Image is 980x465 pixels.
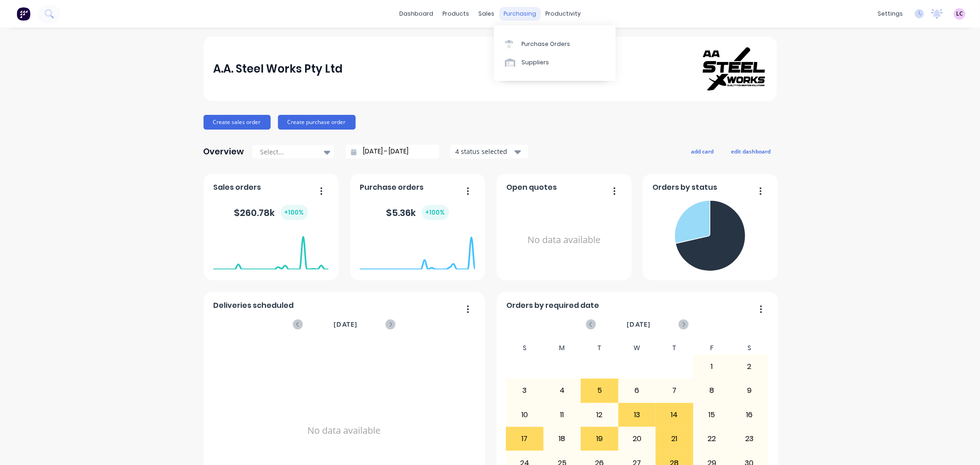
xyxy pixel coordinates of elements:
[656,341,693,355] div: T
[494,53,616,72] a: Suppliers
[656,403,693,426] div: 14
[499,7,541,21] div: purchasing
[619,403,656,426] div: 13
[234,205,308,220] div: $ 260.78k
[521,40,570,48] div: Purchase Orders
[438,7,474,21] div: products
[204,115,271,130] button: Create sales order
[506,403,543,426] div: 10
[506,197,622,284] div: No data available
[506,379,543,402] div: 3
[450,145,528,159] button: 4 status selected
[693,341,731,355] div: F
[521,58,549,67] div: Suppliers
[652,182,717,193] span: Orders by status
[544,379,581,402] div: 4
[281,205,308,220] div: + 100 %
[204,142,244,161] div: Overview
[731,427,768,450] div: 23
[506,341,544,355] div: S
[360,182,424,193] span: Purchase orders
[694,403,731,426] div: 15
[213,182,261,193] span: Sales orders
[656,427,693,450] div: 21
[544,341,581,355] div: M
[422,205,449,220] div: + 100 %
[386,205,449,220] div: $ 5.36k
[334,319,357,329] span: [DATE]
[731,379,768,402] div: 9
[731,355,768,378] div: 2
[694,427,731,450] div: 22
[694,355,731,378] div: 1
[581,379,618,402] div: 5
[506,427,543,450] div: 17
[685,145,720,157] button: add card
[873,7,907,21] div: settings
[731,403,768,426] div: 16
[544,427,581,450] div: 18
[581,427,618,450] div: 19
[702,47,767,91] img: A.A. Steel Works Pty Ltd
[506,182,557,193] span: Open quotes
[619,427,656,450] div: 20
[656,379,693,402] div: 7
[541,7,585,21] div: productivity
[731,341,768,355] div: S
[544,403,581,426] div: 11
[618,341,656,355] div: W
[627,319,651,329] span: [DATE]
[17,7,30,21] img: Factory
[725,145,777,157] button: edit dashboard
[455,147,513,156] div: 4 status selected
[278,115,356,130] button: Create purchase order
[581,403,618,426] div: 12
[474,7,499,21] div: sales
[494,34,616,53] a: Purchase Orders
[395,7,438,21] a: dashboard
[956,10,963,18] span: LC
[694,379,731,402] div: 8
[506,300,599,311] span: Orders by required date
[581,341,618,355] div: T
[619,379,656,402] div: 6
[213,60,343,78] div: A.A. Steel Works Pty Ltd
